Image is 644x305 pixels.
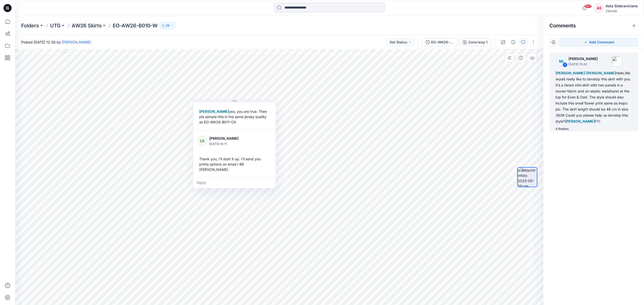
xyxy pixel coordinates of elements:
[468,39,488,45] div: Colorway 1
[586,71,616,75] span: [PERSON_NAME]
[565,119,595,123] span: [PERSON_NAME]
[606,3,638,9] div: Asta Sideraviciene
[584,4,592,8] span: 99+
[569,56,598,62] p: [PERSON_NAME]
[62,40,91,44] a: [PERSON_NAME]
[569,62,598,67] p: [DATE] 15:42
[50,22,61,29] a: UTG
[166,23,170,28] p: 29
[21,39,91,45] span: Posted [DATE] 12:36 by
[555,70,632,124] div: Hello,We would really like to develop this skirt with you. It’s a tiered mini skirt with two pane...
[197,107,272,127] div: yes, you are true. Then pls sample this in the same jersey quality as EO-AW26-B011-CK
[549,23,576,29] h2: Comments
[197,136,207,146] div: LS
[518,168,537,187] img: Bildschirmfoto 2025-09-29 um 14.36.56
[197,154,272,174] div: Thank you, I'll start it up. I'll send you prints options on email / BR [PERSON_NAME]
[209,141,250,146] p: [DATE] 16:11
[199,109,229,114] span: [PERSON_NAME]
[460,38,491,46] button: Colorway 1
[559,38,638,46] button: Add Comment
[209,135,250,141] p: [PERSON_NAME]
[562,62,568,67] div: 1
[422,38,458,46] button: EO-AW26-B010-W
[555,126,569,131] div: 4 Replies
[72,22,102,29] a: AW26 Skirts
[113,22,157,29] p: EO-AW26-B010-W
[431,39,454,45] div: EO-AW26-B010-W
[606,9,638,13] div: Zalando
[509,38,517,46] button: Details
[556,56,567,66] div: ML
[193,177,276,188] div: Reply
[159,22,176,29] button: 29
[555,71,585,75] span: [PERSON_NAME]
[21,22,39,29] a: Folders
[594,4,603,13] div: AS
